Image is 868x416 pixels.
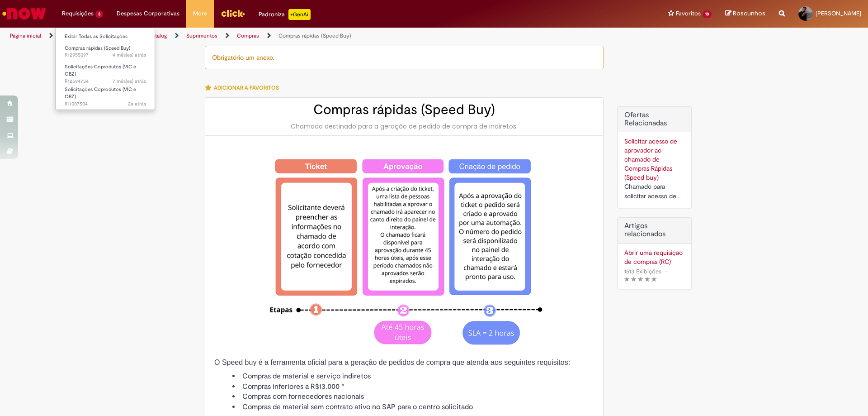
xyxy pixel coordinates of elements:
span: Favoritos [676,9,701,18]
img: click_logo_yellow_360x200.png [221,6,245,20]
div: Padroniza [259,9,311,20]
div: Chamado destinado para a geração de pedido de compra de indiretos. [214,122,594,131]
span: 7 mês(es) atrás [113,78,146,85]
span: R11087504 [65,100,146,108]
div: Obrigatório um anexo. [205,46,604,69]
a: Exibir Todas as Solicitações [56,32,155,42]
a: Rascunhos [725,10,765,18]
span: 1513 Exibições [624,268,661,275]
div: Chamado para solicitar acesso de aprovador ao ticket de Speed buy [624,182,684,201]
span: Despesas Corporativas [117,9,179,18]
time: 08/02/2024 14:25:12 [128,100,146,107]
time: 31/01/2025 09:52:09 [113,78,146,85]
h2: Ofertas Relacionadas [624,111,684,127]
ul: Requisições [55,27,155,110]
a: Solicitar acesso de aprovador ao chamado de Compras Rápidas (Speed buy) [624,137,677,182]
span: Compras rápidas (Speed Buy) [65,45,130,52]
span: 3 [95,10,103,18]
a: Aberto R12955097 : Compras rápidas (Speed Buy) [56,43,155,60]
span: Requisições [62,9,94,18]
span: Adicionar a Favoritos [214,84,279,91]
ul: Trilhas de página [7,28,572,44]
img: ServiceNow [1,5,47,23]
a: Abrir uma requisição de compras (RC) [624,248,684,266]
a: Aberto R12594734 : Solicitações Coprodutos (VIC e OBZ) [56,62,155,81]
time: 16/04/2025 13:48:51 [113,52,146,58]
li: Compras inferiores a R$13.000 * [232,382,594,392]
button: Adicionar a Favoritos [205,78,284,97]
div: Ofertas Relacionadas [617,106,692,208]
p: +GenAi [288,9,311,20]
span: O Speed buy é a ferramenta oficial para a geração de pedidos de compra que atenda aos seguintes r... [214,359,570,366]
span: Solicitações Coprodutos (VIC e OBZ) [65,86,136,100]
h3: Artigos relacionados [624,222,684,238]
a: Página inicial [10,32,41,39]
span: More [193,9,207,18]
a: Suprimentos [186,32,217,39]
li: Compras de material sem contrato ativo no SAP para o centro solicitado [232,402,594,412]
span: Solicitações Coprodutos (VIC e OBZ) [65,63,136,77]
a: Compras rápidas (Speed Buy) [278,32,351,39]
h2: Compras rápidas (Speed Buy) [214,102,594,117]
span: Rascunhos [733,9,765,18]
a: Compras [237,32,259,39]
span: 4 mês(es) atrás [113,52,146,58]
span: R12955097 [65,52,146,59]
span: R12594734 [65,78,146,85]
li: Compras com fornecedores nacionais [232,392,594,402]
span: • [663,265,669,277]
li: Compras de material e serviço indiretos [232,371,594,382]
span: 18 [703,10,712,18]
span: 2a atrás [128,100,146,107]
span: [PERSON_NAME] [816,10,861,17]
a: Aberto R11087504 : Solicitações Coprodutos (VIC e OBZ) [56,85,155,104]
